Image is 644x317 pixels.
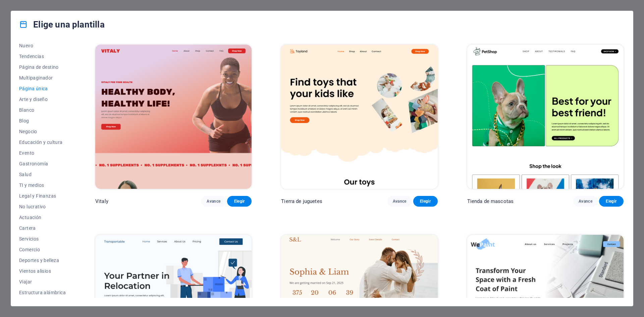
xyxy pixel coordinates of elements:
font: Elegir [420,199,431,204]
button: Deportes y belleza [19,255,66,266]
font: Elige una plantilla [33,19,105,30]
button: Avance [201,196,226,207]
font: Avance [393,199,407,204]
font: Actuación [19,215,42,220]
font: Tienda de mascotas [467,198,514,204]
font: Elegir [606,199,616,204]
font: Negocio [19,129,37,134]
button: Avance [573,196,598,207]
button: Blog [19,115,66,126]
button: Evento [19,148,66,158]
button: No lucrativo [19,201,66,212]
img: Vitaly [95,45,252,189]
font: Educación y cultura [19,140,63,145]
button: Tendencias [19,51,66,62]
button: Elegir [227,196,252,207]
font: Comercio [19,247,40,252]
button: Nuevo [19,40,66,51]
font: Arte y diseño [19,97,48,102]
font: Blanco [19,107,34,113]
font: Viajar [19,279,32,284]
button: Salud [19,169,66,180]
font: Legal y Finanzas [19,193,56,199]
font: Vitaly [95,198,108,204]
button: Multipaginador [19,72,66,83]
button: Arte y diseño [19,94,66,105]
button: Blanco [19,105,66,115]
font: Tierra de juguetes [281,198,322,204]
font: TI y medios [19,182,44,188]
button: Legal y Finanzas [19,191,66,201]
img: Tierra de juguetes [281,45,437,189]
button: Avance [387,196,412,207]
img: Tienda de mascotas [467,45,624,189]
font: Cartera [19,225,36,231]
button: Estructura alámbrica [19,287,66,298]
button: Elegir [413,196,438,207]
font: Servicios [19,236,39,242]
button: Viajar [19,276,66,287]
font: Blog [19,118,29,123]
button: TI y medios [19,180,66,191]
font: Avance [207,199,220,204]
font: Deportes y belleza [19,258,59,263]
button: Vientos alisios [19,266,66,276]
button: Educación y cultura [19,137,66,148]
font: Elegir [234,199,245,204]
button: Página de destino [19,62,66,72]
font: No lucrativo [19,204,46,209]
button: Elegir [599,196,624,207]
font: Multipaginador [19,75,53,81]
button: Cartera [19,223,66,233]
button: Gastronomía [19,158,66,169]
font: Vientos alisios [19,268,51,274]
font: Página de destino [19,64,59,70]
font: Página única [19,86,48,91]
button: Servicios [19,233,66,244]
button: Actuación [19,212,66,223]
font: Estructura alámbrica [19,290,66,295]
button: Comercio [19,244,66,255]
font: Tendencias [19,54,44,59]
font: Salud [19,172,32,177]
font: Avance [579,199,592,204]
button: Negocio [19,126,66,137]
button: Página única [19,83,66,94]
font: Gastronomía [19,161,48,166]
font: Nuevo [19,43,33,48]
font: Evento [19,150,34,156]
